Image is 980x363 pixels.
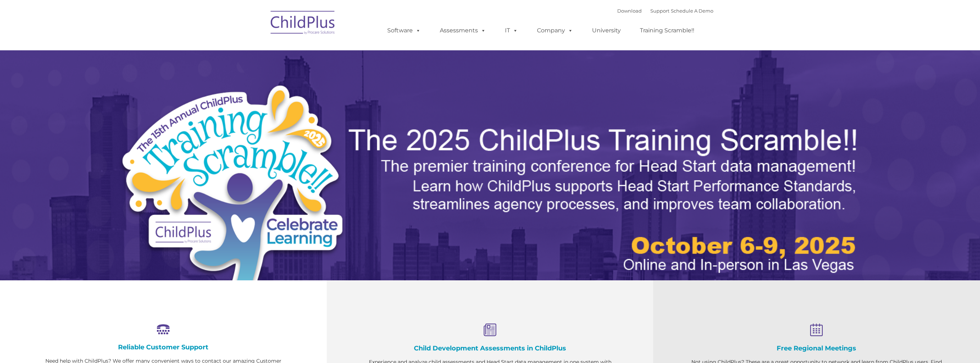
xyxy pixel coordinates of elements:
[363,344,618,352] h4: Child Development Assessments in ChildPlus
[689,344,944,352] h4: Free Regional Meetings
[650,8,669,14] a: Support
[498,23,525,38] a: IT
[36,343,291,351] h4: Reliable Customer Support
[617,8,642,14] a: Download
[433,23,493,38] a: Assessments
[380,23,428,38] a: Software
[585,23,628,38] a: University
[633,23,701,38] a: Training Scramble!!
[671,8,713,14] a: Schedule A Demo
[617,8,713,14] font: |
[530,23,580,38] a: Company
[267,6,339,42] img: ChildPlus by Procare Solutions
